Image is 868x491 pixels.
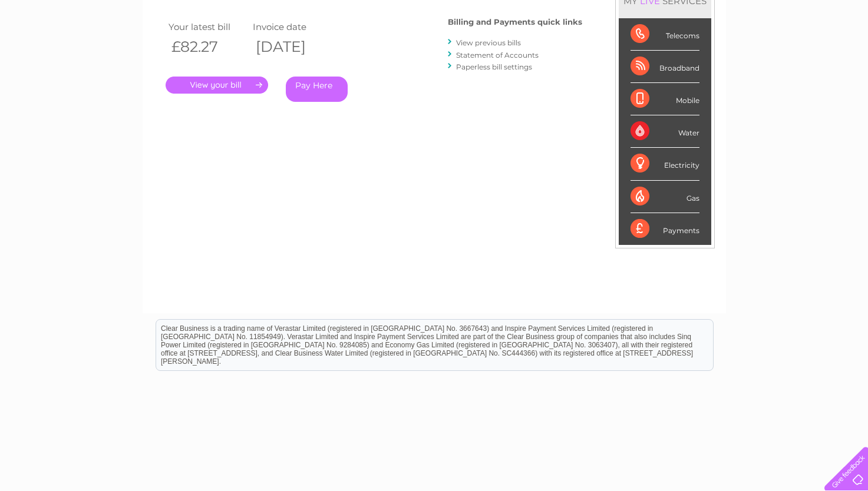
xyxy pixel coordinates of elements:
[286,77,348,102] a: Pay Here
[690,50,716,59] a: Energy
[723,50,758,59] a: Telecoms
[456,62,532,71] a: Paperless bill settings
[631,181,699,213] div: Gas
[456,51,539,59] a: Statement of Accounts
[456,38,521,47] a: View previous bills
[156,6,713,57] div: Clear Business is a trading name of Verastar Limited (registered in [GEOGRAPHIC_DATA] No. 3667643...
[631,83,699,115] div: Mobile
[448,18,582,26] h4: Billing and Payments quick links
[31,31,91,67] img: logo.png
[631,18,699,51] div: Telecoms
[166,77,268,94] a: .
[765,50,783,59] a: Blog
[631,51,699,83] div: Broadband
[631,148,699,180] div: Electricity
[631,115,699,148] div: Water
[631,213,699,245] div: Payments
[661,50,683,59] a: Water
[646,6,727,21] a: 0333 014 3131
[250,19,335,35] td: Invoice date
[166,35,250,59] th: £82.27
[250,35,335,59] th: [DATE]
[166,19,250,35] td: Your latest bill
[790,50,819,59] a: Contact
[829,50,857,59] a: Log out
